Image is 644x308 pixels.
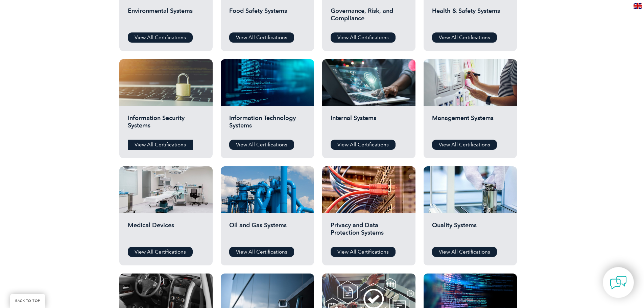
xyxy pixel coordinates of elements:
a: View All Certifications [432,247,497,257]
a: View All Certifications [229,32,294,43]
h2: Oil and Gas Systems [229,221,306,242]
h2: Governance, Risk, and Compliance [331,7,407,27]
a: View All Certifications [128,247,193,257]
a: View All Certifications [432,140,497,150]
a: View All Certifications [331,32,396,43]
h2: Internal Systems [331,114,407,135]
h2: Health & Safety Systems [432,7,508,27]
a: View All Certifications [128,32,193,43]
a: BACK TO TOP [10,294,45,308]
h2: Environmental Systems [128,7,204,27]
h2: Information Technology Systems [229,114,306,135]
img: en [634,3,642,9]
a: View All Certifications [229,140,294,150]
h2: Medical Devices [128,221,204,242]
h2: Management Systems [432,114,508,135]
a: View All Certifications [229,247,294,257]
a: View All Certifications [128,140,193,150]
h2: Food Safety Systems [229,7,306,27]
img: contact-chat.png [610,274,627,291]
h2: Quality Systems [432,221,508,242]
a: View All Certifications [331,140,396,150]
h2: Information Security Systems [128,114,204,135]
a: View All Certifications [331,247,396,257]
a: View All Certifications [432,32,497,43]
h2: Privacy and Data Protection Systems [331,221,407,242]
